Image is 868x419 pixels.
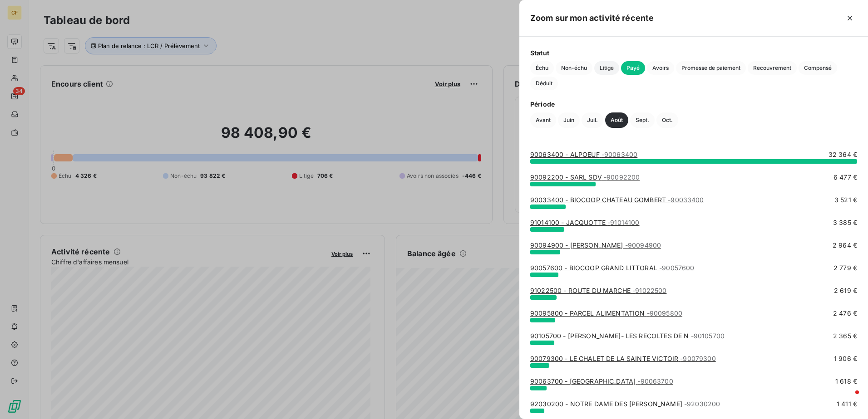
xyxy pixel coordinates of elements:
span: 3 521 € [834,195,857,205]
button: Sept. [630,112,655,128]
a: 91022500 - ROUTE DU MARCHE [530,287,666,294]
span: 2 779 € [833,263,857,273]
span: - 91014100 [607,219,639,226]
span: - 90063400 [602,151,637,158]
a: 90033400 - BIOCOOP CHATEAU GOMBERT [530,196,704,204]
span: - 90079300 [680,355,715,362]
a: 90057600 - BIOCOOP GRAND LITTORAL [530,264,694,272]
span: - 90092200 [604,173,640,181]
a: 90063400 - ALPOEUF [530,151,637,158]
span: 32 364 € [829,150,857,159]
a: 90063700 - [GEOGRAPHIC_DATA] [530,377,673,385]
button: Août [605,112,628,128]
span: - 90095800 [647,309,682,317]
button: Oct. [656,112,678,128]
a: 92030200 - NOTRE DAME DES [PERSON_NAME] [530,400,720,408]
span: 2 476 € [833,309,857,318]
span: Période [530,99,857,109]
a: 90079300 - LE CHALET DE LA SAINTE VICTOIR [530,355,716,362]
a: 90105700 - [PERSON_NAME]- LES RECOLTES DE N [530,332,725,340]
a: 90095800 - PARCEL ALIMENTATION [530,309,682,317]
span: - 90063700 [637,377,673,385]
span: - 90105700 [691,332,725,340]
button: Juil. [582,112,603,128]
a: 90094900 - [PERSON_NAME] [530,241,661,249]
span: - 90094900 [625,241,661,249]
iframe: Intercom live chat [837,388,859,410]
span: 1 618 € [835,377,857,386]
span: 6 477 € [833,173,857,182]
button: Avant [530,112,556,128]
button: Non-échu [556,61,592,75]
button: Payé [621,61,645,75]
span: 1 411 € [837,400,857,409]
a: 91014100 - JACQUOTTE [530,219,640,226]
button: Promesse de paiement [676,61,746,75]
span: - 92030200 [684,400,720,408]
span: Statut [530,48,857,58]
span: - 91022500 [632,287,666,294]
button: Compensé [799,61,837,75]
span: 2 964 € [833,241,857,250]
span: 2 619 € [834,286,857,295]
button: Recouvrement [748,61,797,75]
button: Avoirs [647,61,674,75]
span: 2 365 € [833,331,857,341]
span: 3 385 € [833,218,857,227]
button: Juin [558,112,580,128]
h5: Zoom sur mon activité récente [530,12,654,24]
span: 1 906 € [834,354,857,363]
button: Déduit [530,77,558,90]
button: Litige [594,61,619,75]
span: - 90057600 [659,264,694,272]
button: Échu [530,61,554,75]
span: - 90033400 [668,196,704,204]
a: 90092200 - SARL SDV [530,173,640,181]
